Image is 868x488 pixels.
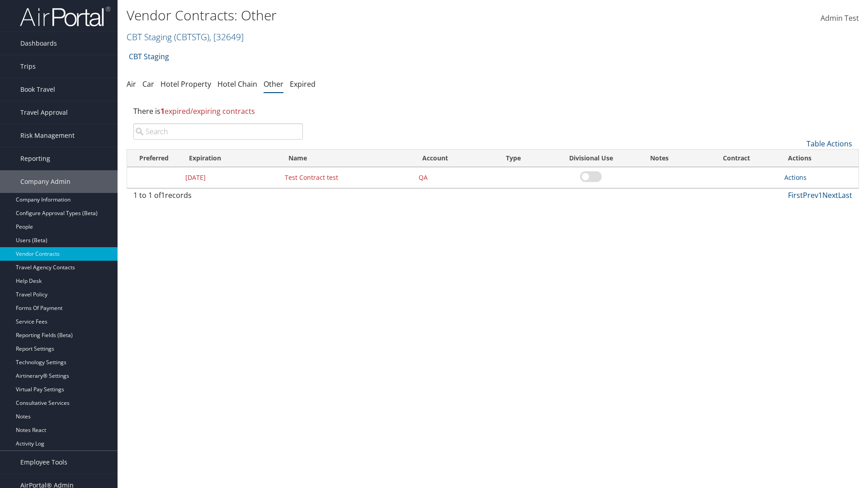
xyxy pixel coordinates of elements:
img: airportal-logo.png [20,6,110,27]
h1: Vendor Contracts: Other [127,6,615,25]
th: Contract: activate to sort column ascending [693,150,780,167]
th: Preferred: activate to sort column ascending [127,150,181,167]
span: Travel Approval [20,101,68,124]
th: Name: activate to sort column ascending [280,150,414,167]
a: CBT Staging [129,47,169,66]
strong: 1 [160,106,165,116]
span: Dashboards [20,32,57,55]
input: Search [133,123,303,140]
div: There is [127,99,859,123]
a: Expired [290,79,316,89]
a: Air [127,79,136,89]
a: Table Actions [807,139,852,149]
a: Admin Test [821,5,859,33]
div: 1 to 1 of records [133,190,303,205]
span: 1 [161,190,165,200]
a: Prev [803,190,818,200]
span: Reporting [20,147,50,170]
span: ( CBTSTG ) [174,31,209,43]
span: Company Admin [20,170,71,193]
a: 1 [818,190,822,200]
span: expired/expiring contracts [160,106,255,116]
span: Risk Management [20,124,75,147]
a: CBT Staging [127,31,244,43]
a: Hotel Chain [217,79,257,89]
span: , [ 32649 ] [209,31,244,43]
td: QA [414,167,498,188]
th: Divisional Use: activate to sort column ascending [556,150,627,167]
span: Trips [20,55,36,78]
a: First [788,190,803,200]
th: Type: activate to sort column ascending [498,150,555,167]
td: [DATE] [181,167,280,188]
th: Account: activate to sort column ascending [414,150,498,167]
th: Expiration: activate to sort column descending [181,150,280,167]
a: Car [142,79,154,89]
th: Actions [780,150,859,167]
span: Admin Test [821,13,859,23]
a: Other [264,79,283,89]
span: Book Travel [20,78,55,101]
td: Test Contract test [280,167,414,188]
a: Next [822,190,838,200]
span: Employee Tools [20,451,67,474]
a: Actions [784,173,807,182]
a: Last [838,190,852,200]
th: Notes: activate to sort column ascending [627,150,693,167]
a: Hotel Property [160,79,211,89]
